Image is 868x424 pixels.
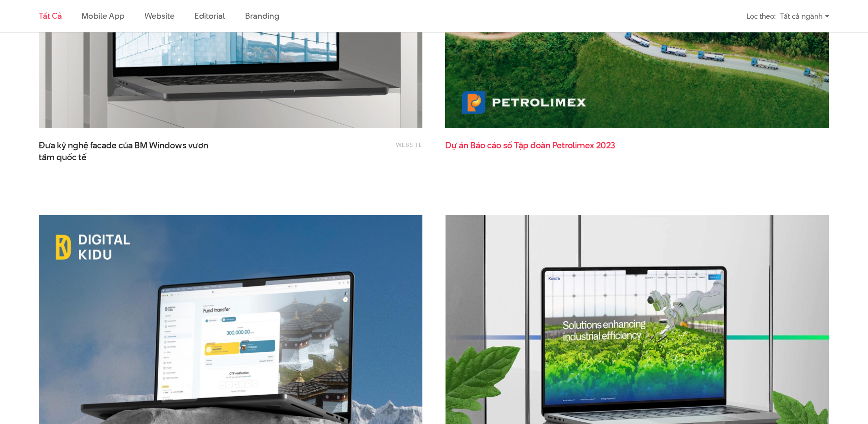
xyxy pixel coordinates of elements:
div: Tất cả ngành [780,8,829,24]
span: tầm quốc tế [39,152,87,163]
a: Tất cả [39,10,62,21]
span: số [503,139,512,152]
span: án [459,139,468,152]
a: Branding [245,10,279,21]
a: Đưa kỹ nghệ facade của BM Windows vươntầm quốc tế [39,140,221,162]
a: Dự án Báo cáo số Tập đoàn Petrolimex 2023 [445,140,627,162]
span: Đưa kỹ nghệ facade của BM Windows vươn [39,140,221,162]
span: cáo [487,139,501,152]
span: Báo [470,139,485,152]
span: đoàn [530,139,550,152]
a: Website [144,10,175,21]
a: Website [396,141,422,149]
div: Lọc theo: [747,8,776,24]
span: Dự [445,139,457,152]
span: 2023 [596,139,615,152]
a: Mobile app [82,10,124,21]
span: Tập [514,139,529,152]
a: Editorial [195,10,225,21]
span: Petrolimex [552,139,594,152]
